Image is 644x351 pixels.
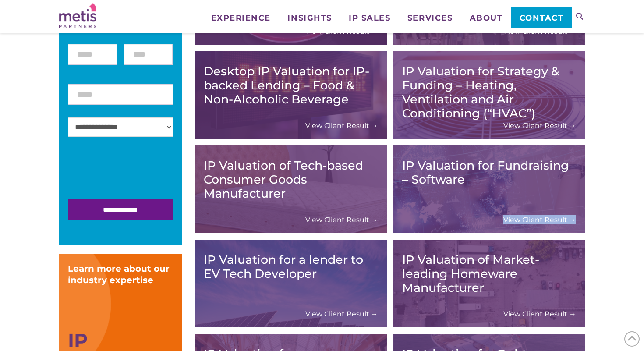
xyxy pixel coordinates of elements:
a: View Client Result → [305,309,378,319]
span: Contact [520,14,564,22]
img: Metis Partners [59,3,96,28]
div: Learn more about our industry expertise [68,263,173,286]
h3: IP Valuation for a lender to EV Tech Developer [204,253,378,281]
h3: IP Valuation of Market-leading Homeware Manufacturer [402,253,577,295]
a: View Client Result → [503,121,576,130]
a: Contact [511,7,572,28]
h3: Desktop IP Valuation for IP-backed Lending – Food & Non-Alcoholic Beverage [204,64,378,106]
span: IP Sales [349,14,390,22]
iframe: reCAPTCHA [68,149,201,184]
span: Experience [211,14,271,22]
span: Services [407,14,453,22]
a: View Client Result → [305,121,378,130]
span: About [470,14,503,22]
a: View Client Result → [503,215,576,224]
h3: IP Valuation for Fundraising – Software [402,159,577,187]
a: View Client Result → [503,309,576,319]
h3: IP Valuation for Strategy & Funding – Heating, Ventilation and Air Conditioning (“HVAC”) [402,64,577,121]
span: Insights [287,14,332,22]
a: View Client Result → [305,215,378,224]
h3: IP Valuation of Tech-based Consumer Goods Manufacturer [204,159,378,201]
span: Back to Top [624,331,640,347]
